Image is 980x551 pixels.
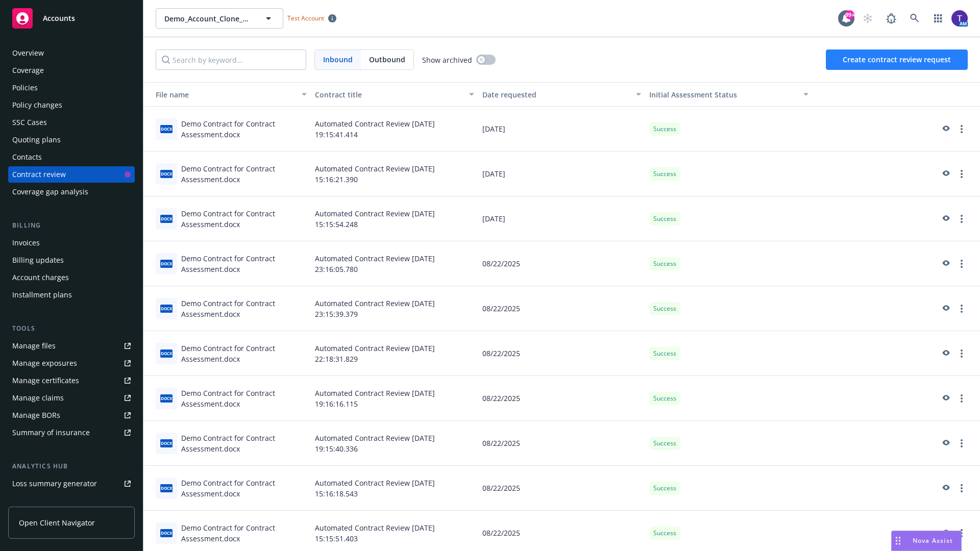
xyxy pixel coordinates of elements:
div: Demo Contract for Contract Assessment.docx [181,253,307,274]
div: Contacts [12,149,42,165]
span: Inbound [323,54,353,65]
div: Automated Contract Review [DATE] 15:15:54.248 [311,196,478,241]
a: preview [939,392,951,405]
a: Manage certificates [8,372,135,389]
span: docx [160,349,173,357]
span: Open Client Navigator [19,517,95,528]
span: Nova Assist [913,536,953,545]
span: docx [160,394,173,402]
a: Manage exposures [8,355,135,371]
a: Manage claims [8,390,135,406]
a: Summary of insurance [8,424,135,441]
div: Demo Contract for Contract Assessment.docx [181,298,307,319]
span: Demo_Account_Clone_QA_CR_Tests_Demo [164,13,253,24]
a: Manage BORs [8,407,135,423]
a: preview [939,258,951,270]
div: Demo Contract for Contract Assessment.docx [181,388,307,409]
span: Accounts [43,14,75,22]
span: Success [653,394,676,403]
div: Automated Contract Review [DATE] 15:16:21.390 [311,152,478,196]
a: more [955,213,968,225]
a: Coverage [8,62,135,79]
span: Success [653,439,676,448]
div: 08/22/2025 [478,376,646,421]
span: Outbound [369,54,405,65]
img: photo [951,10,968,27]
a: Start snowing [857,8,878,29]
div: Toggle SortBy [649,89,797,100]
a: preview [939,482,951,494]
div: Policy changes [12,97,62,113]
a: more [955,303,968,315]
a: Loss summary generator [8,475,135,492]
a: more [955,258,968,270]
div: Toggle SortBy [148,89,296,100]
div: [DATE] [478,152,646,196]
div: Automated Contract Review [DATE] 22:18:31.829 [311,331,478,376]
button: Demo_Account_Clone_QA_CR_Tests_Demo [156,8,283,29]
div: Automated Contract Review [DATE] 15:16:18.543 [311,466,478,511]
div: Loss summary generator [12,475,97,492]
div: 08/22/2025 [478,421,646,466]
input: Search by keyword... [156,49,306,70]
span: Initial Assessment Status [649,90,737,99]
span: Success [653,484,676,493]
div: Automated Contract Review [DATE] 23:15:39.379 [311,286,478,331]
span: Success [653,259,676,268]
div: Billing updates [12,252,64,268]
span: docx [160,170,173,178]
div: Automated Contract Review [DATE] 19:16:16.115 [311,376,478,421]
button: Date requested [478,82,646,107]
div: Summary of insurance [12,424,90,441]
div: 08/22/2025 [478,286,646,331]
a: Policies [8,80,135,96]
div: [DATE] [478,107,646,152]
a: more [955,168,968,180]
div: Account charges [12,269,69,286]
div: Demo Contract for Contract Assessment.docx [181,163,307,185]
a: more [955,437,968,449]
a: Switch app [928,8,948,29]
div: Manage files [12,338,56,354]
a: preview [939,123,951,135]
span: Success [653,304,676,313]
a: preview [939,527,951,539]
div: Contract title [315,89,463,100]
span: Success [653,124,676,134]
div: Invoices [12,235,40,251]
a: SSC Cases [8,114,135,131]
span: docx [160,125,173,133]
div: Drag to move [892,531,904,550]
a: preview [939,303,951,315]
div: Manage exposures [12,355,77,371]
div: Demo Contract for Contract Assessment.docx [181,343,307,364]
span: Show archived [422,55,472,65]
a: Policy changes [8,97,135,113]
div: Automated Contract Review [DATE] 23:16:05.780 [311,241,478,286]
div: Contract review [12,166,66,183]
div: Manage claims [12,390,64,406]
a: Quoting plans [8,132,135,148]
span: docx [160,439,173,447]
a: Account charges [8,269,135,286]
a: Report a Bug [881,8,901,29]
div: Installment plans [12,287,72,303]
a: preview [939,213,951,225]
div: 99+ [845,10,854,19]
div: 08/22/2025 [478,241,646,286]
span: Success [653,529,676,538]
div: Policies [12,80,38,96]
div: Coverage [12,62,44,79]
div: Demo Contract for Contract Assessment.docx [181,118,307,140]
a: Coverage gap analysis [8,184,135,200]
div: Overview [12,45,44,61]
div: Analytics hub [8,461,135,471]
a: preview [939,168,951,180]
div: 08/22/2025 [478,466,646,511]
button: Create contract review request [826,49,968,70]
span: docx [160,484,173,492]
div: Billing [8,220,135,231]
span: Test Account [287,14,324,22]
a: Contract review [8,166,135,183]
a: Accounts [8,4,135,33]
